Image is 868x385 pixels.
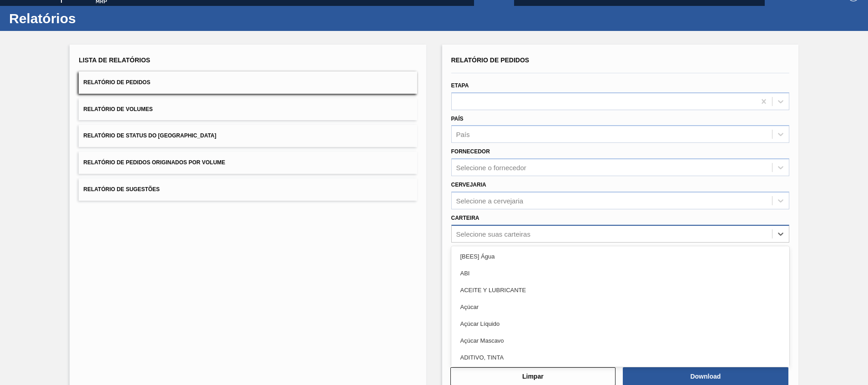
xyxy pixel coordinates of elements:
div: ACEITE Y LUBRICANTE [451,282,789,299]
label: Carteira [451,215,479,221]
span: Relatório de Status do [GEOGRAPHIC_DATA] [83,132,216,139]
span: Relatório de Sugestões [83,186,160,192]
span: Relatório de Pedidos [83,79,150,86]
button: Relatório de Volumes [79,98,417,121]
span: Relatório de Pedidos [451,56,530,64]
label: Fornecedor [451,148,490,155]
div: Selecione o fornecedor [456,164,526,172]
div: Selecione suas carteiras [456,230,530,238]
div: ADITIVO, TINTA [451,349,789,366]
span: Lista de Relatórios [79,56,150,64]
h1: Relatórios [9,13,171,24]
div: Açúcar Líquido [451,315,789,332]
div: Açúcar [451,299,789,315]
div: Adjuntos [451,366,789,383]
span: Relatório de Pedidos Originados por Volume [83,159,225,166]
button: Relatório de Pedidos [79,71,417,94]
label: Etapa [451,82,469,89]
button: Relatório de Pedidos Originados por Volume [79,152,417,174]
div: País [456,131,470,138]
div: Selecione a cervejaria [456,197,524,204]
div: Açúcar Mascavo [451,332,789,349]
div: [BEES] Água [451,248,789,265]
div: ABI [451,265,789,282]
label: Cervejaria [451,182,486,188]
span: Relatório de Volumes [83,106,152,112]
button: Relatório de Status do [GEOGRAPHIC_DATA] [79,125,417,147]
label: País [451,116,464,122]
button: Relatório de Sugestões [79,178,417,201]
